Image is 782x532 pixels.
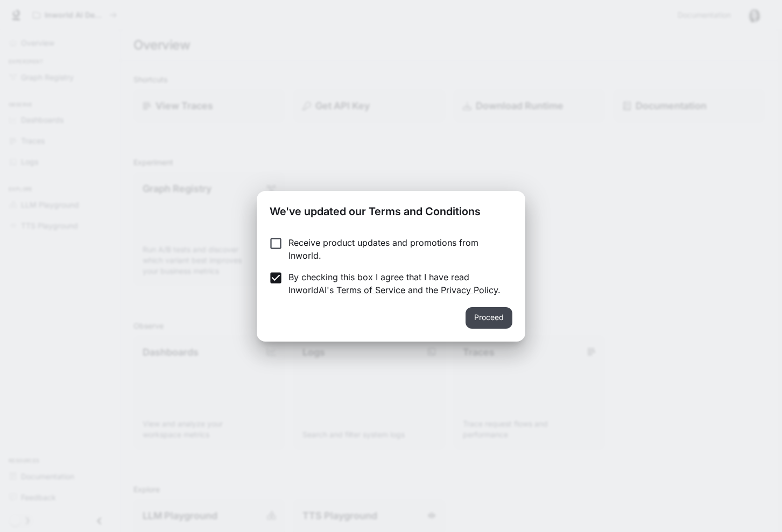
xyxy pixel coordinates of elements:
h2: We've updated our Terms and Conditions [257,191,525,228]
p: Receive product updates and promotions from Inworld. [288,236,504,262]
button: Proceed [466,307,512,329]
a: Privacy Policy [441,285,498,295]
p: By checking this box I agree that I have read InworldAI's and the . [288,271,504,296]
a: Terms of Service [336,285,405,295]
